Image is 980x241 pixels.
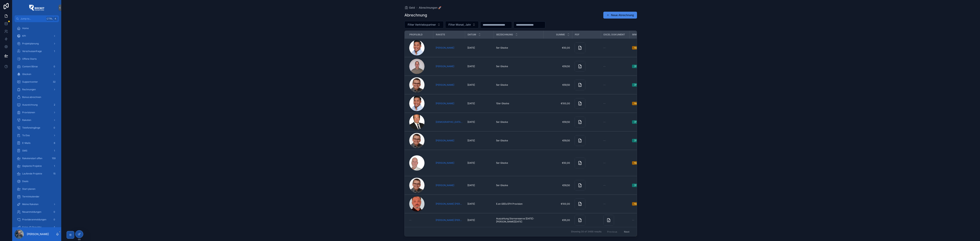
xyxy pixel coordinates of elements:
span: [PERSON_NAME] [436,102,454,105]
a: Offene Starts [15,55,59,62]
span: 5er Glocke [496,46,508,49]
span: Filter Monat, Jahr [448,23,471,27]
a: 5er Glocke [496,120,541,124]
a: Telefoneingänge0 [15,124,59,131]
img: App logo [29,5,44,11]
div: 15 [52,171,57,176]
a: [PERSON_NAME] [632,139,656,142]
a: [PERSON_NAME] [436,139,463,142]
a: -- [603,120,627,124]
span: Jump to... [20,17,45,20]
a: [PERSON_NAME] [436,184,463,187]
span: €55,00 [546,219,570,222]
a: [PERSON_NAME] [436,83,454,86]
a: €59,50 [546,120,570,124]
div: [PERSON_NAME] [634,184,653,187]
span: E-Mails [22,142,30,145]
a: [DATE] [467,102,492,105]
span: [DATE] [467,46,475,49]
span: Showing 30 of 3466 results [571,230,601,233]
span: Provisionen [22,111,35,114]
span: Projektplanung [22,42,39,45]
span: [DEMOGRAPHIC_DATA][PERSON_NAME] [436,120,463,124]
a: [DATE] [467,184,492,187]
span: 5er Glocke [496,161,508,164]
span: E.on GEEs EFH Provision [496,202,523,205]
span: PDF [575,33,579,36]
div: 0 [52,64,57,69]
a: -- [603,102,627,105]
a: [PERSON_NAME] [436,46,463,49]
a: Sales-ID Provider4 [15,224,59,231]
a: -- [603,65,627,68]
span: [DATE] [467,65,475,68]
span: Raketenstart offen [22,157,42,160]
a: €59,50 [546,65,570,68]
a: Raketen [15,117,59,124]
span: Auszahlung Stornoreserve [DATE]-[PERSON_NAME][DATE] [496,217,541,223]
a: Content Börse0 [15,63,59,70]
span: [DATE] [467,184,475,187]
span: Rechnungen [22,88,36,91]
div: [PERSON_NAME] [634,120,653,124]
span: [DATE] [467,83,475,86]
span: -- [632,219,634,222]
span: Geld [409,6,415,10]
span: Bezeichnung [496,33,513,36]
span: Geplante Projekte [22,164,42,168]
div: [PERSON_NAME] [634,83,653,87]
a: Glocken [15,71,59,78]
a: [DATE] [467,46,492,49]
span: Laufende Projekte [22,172,42,175]
button: Neue Abrechnung [603,12,637,19]
span: 5er Glocke [496,184,508,187]
span: -- [603,202,606,205]
button: Jump to...CtrlK [15,15,59,22]
a: €59,50 [546,83,570,86]
span: SMS [22,149,27,152]
a: [PERSON_NAME] [PERSON_NAME] [436,219,463,222]
a: 5er Glocke [496,83,541,86]
a: €50,00 [546,161,570,164]
a: [PERSON_NAME] [436,161,454,164]
span: Summe [556,33,565,36]
div: Nein [634,202,639,206]
a: Abrechnungen 🚀 [419,6,441,10]
span: 10er Glocke [496,102,509,105]
span: Glocken [22,73,31,76]
a: [PERSON_NAME] [436,83,463,86]
a: Nein [632,202,656,206]
div: 32 [52,80,57,84]
a: KPI [15,33,59,39]
span: 5er Glocke [496,65,508,68]
a: 10er Glocke [496,102,541,105]
div: 0 [52,125,57,130]
a: [PERSON_NAME] [632,120,656,124]
a: Vorschussanfrage1 [15,48,59,55]
a: Raketenstart offen159 [15,155,59,162]
div: 2 [52,103,57,107]
a: [PERSON_NAME] [436,184,454,187]
a: Auszeichnung2 [15,101,59,108]
span: -- [409,219,412,222]
a: Start planen [15,186,59,192]
a: [DATE] [467,65,492,68]
a: [PERSON_NAME] [436,65,463,68]
a: [PERSON_NAME] [632,83,656,87]
span: Sales-ID Provider [22,226,42,229]
a: To Dos [15,132,59,139]
div: 6 [52,141,57,145]
span: Provideranmeldungen [22,218,46,221]
span: Filter Vertriebspartner [408,23,436,27]
span: Raketen [22,119,31,122]
a: E.on GEEs EFH Provision [496,202,541,205]
a: -- [603,184,627,187]
span: Rakete [436,33,445,36]
span: Offene Starts [22,57,37,60]
span: Auszeichnung [22,103,38,106]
